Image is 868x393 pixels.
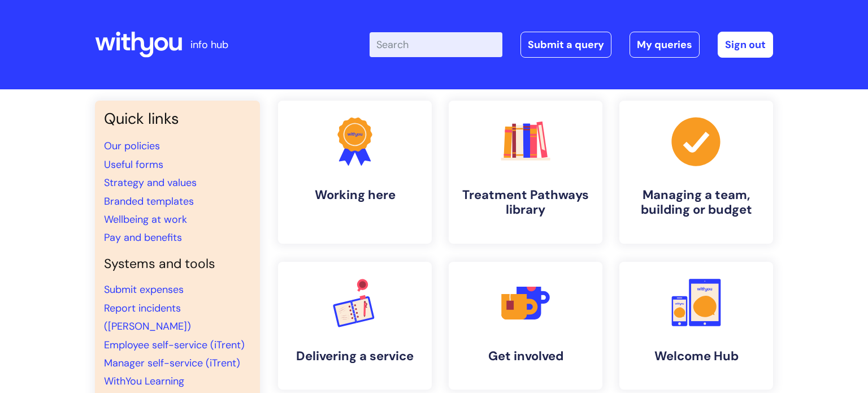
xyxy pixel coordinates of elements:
p: info hub [190,36,228,54]
input: Search [370,32,502,57]
a: Submit expenses [104,283,184,296]
a: Our policies [104,139,160,153]
h4: Working here [287,188,423,202]
h4: Managing a team, building or budget [628,188,764,218]
h4: Delivering a service [287,349,423,364]
a: Branded templates [104,195,194,208]
a: My queries [630,32,700,58]
a: Wellbeing at work [104,213,187,226]
a: Employee self-service (iTrent) [104,338,245,352]
a: Strategy and values [104,176,197,189]
a: Working here [278,101,432,244]
h4: Get involved [458,349,593,364]
a: Welcome Hub [619,262,773,390]
a: Managing a team, building or budget [619,101,773,244]
h4: Systems and tools [104,256,251,272]
a: Submit a query [520,32,611,58]
h4: Treatment Pathways library [458,188,593,218]
h3: Quick links [104,110,251,128]
a: Report incidents ([PERSON_NAME]) [104,301,191,333]
div: | - [370,32,773,58]
a: Useful forms [104,158,163,171]
a: Sign out [718,32,773,58]
a: WithYou Learning [104,374,184,388]
a: Pay and benefits [104,231,182,244]
h4: Welcome Hub [628,349,764,364]
a: Treatment Pathways library [449,101,602,244]
a: Manager self-service (iTrent) [104,356,240,370]
a: Delivering a service [278,262,432,390]
a: Get involved [449,262,602,390]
